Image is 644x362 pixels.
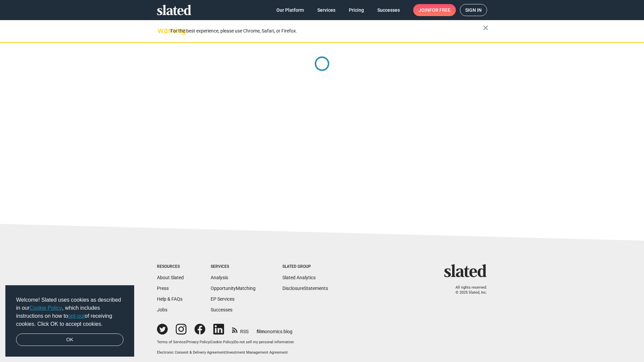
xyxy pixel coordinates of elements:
[232,324,249,335] a: RSS
[211,264,256,269] div: Services
[257,329,265,334] span: film
[186,340,210,344] a: Privacy Policy
[211,296,234,302] a: EP Services
[429,4,450,16] span: for free
[377,4,400,16] span: Successes
[170,26,483,36] div: For the best experience, please use Chrome, Safari, or Firefox.
[233,340,234,344] span: |
[282,264,328,269] div: Slated Group
[226,350,288,355] a: Investment Management Agreement
[157,275,184,280] a: About Slated
[210,340,211,344] span: |
[465,4,482,16] span: Sign in
[419,4,450,16] span: Join
[282,286,328,291] a: DisclosureStatements
[16,296,123,328] span: Welcome! Slated uses cookies as described in our , which includes instructions on how to of recei...
[157,340,185,344] a: Terms of Service
[211,307,232,312] a: Successes
[16,334,123,346] a: dismiss cookie message
[157,286,169,291] a: Press
[5,285,134,357] div: cookieconsent
[257,323,292,335] a: filmonomics blog
[282,275,316,280] a: Slated Analytics
[185,340,186,344] span: |
[317,4,335,16] span: Services
[343,4,369,16] a: Pricing
[225,350,226,355] span: |
[157,296,182,302] a: Help & FAQs
[276,4,304,16] span: Our Platform
[158,26,166,35] mat-icon: warning
[372,4,405,16] a: Successes
[30,305,62,311] a: Cookie Policy
[157,350,225,355] a: Electronic Consent & Delivery Agreement
[157,264,184,269] div: Resources
[271,4,309,16] a: Our Platform
[448,285,487,295] p: All rights reserved. © 2025 Slated, Inc.
[482,24,490,32] mat-icon: close
[234,340,294,345] button: Do not sell my personal information
[211,275,228,280] a: Analysis
[312,4,341,16] a: Services
[211,340,233,344] a: Cookie Policy
[68,313,85,319] a: opt-out
[157,307,167,312] a: Jobs
[460,4,487,16] a: Sign in
[349,4,364,16] span: Pricing
[211,286,256,291] a: OpportunityMatching
[413,4,456,16] a: Joinfor free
